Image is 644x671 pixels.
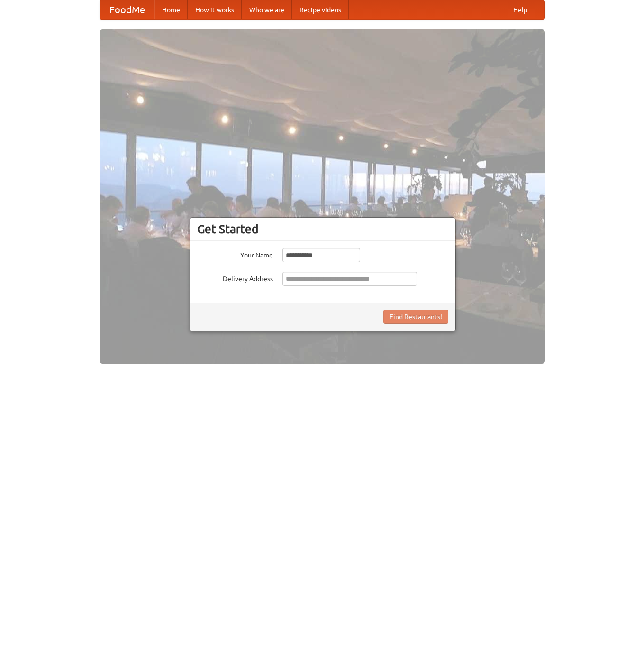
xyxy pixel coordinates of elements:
[100,0,154,19] a: FoodMe
[197,272,273,284] label: Delivery Address
[242,0,292,19] a: Who we are
[197,222,448,236] h3: Get Started
[154,0,188,19] a: Home
[197,248,273,260] label: Your Name
[188,0,242,19] a: How it works
[292,0,349,19] a: Recipe videos
[506,0,535,19] a: Help
[383,310,448,324] button: Find Restaurants!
